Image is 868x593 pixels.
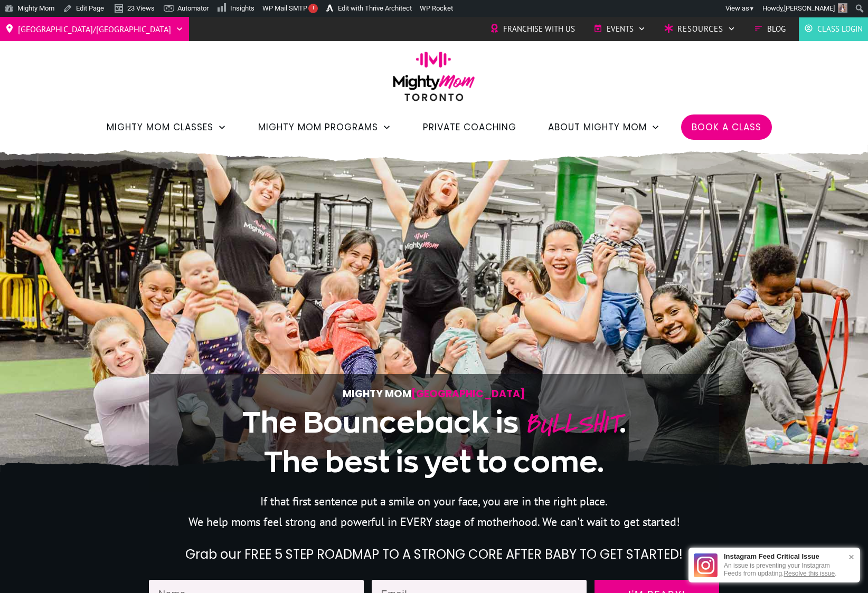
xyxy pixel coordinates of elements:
[149,546,719,563] h2: Grab our FREE 5 STEP ROADMAP TO A STRONG CORE AFTER BABY TO GET STARTED!
[593,21,646,37] a: Events
[524,404,619,444] span: BULLSHIT
[548,118,660,136] a: About Mighty Mom
[188,514,680,529] span: We help moms feel strong and powerful in EVERY stage of motherhood. We can't wait to get started!
[107,118,227,136] a: Mighty Mom Classes
[692,118,761,136] a: Book a Class
[784,4,835,12] span: [PERSON_NAME]
[548,118,647,136] span: About Mighty Mom
[242,406,518,438] span: The Bounceback is
[664,21,735,37] a: Resources
[694,553,718,577] img: Instagram Feed icon
[258,118,378,136] span: Mighty Mom Programs
[749,5,754,12] span: ▼
[423,118,516,136] a: Private Coaching
[388,51,480,109] img: mightymom-logo-toronto
[724,553,843,560] h3: Instagram Feed Critical Issue
[308,4,318,13] span: !
[264,446,604,477] span: The best is yet to come.
[754,21,786,37] a: Blog
[490,21,575,37] a: Franchise with Us
[804,21,863,37] a: Class Login
[258,118,391,136] a: Mighty Mom Programs
[411,387,525,401] span: [GEOGRAPHIC_DATA]
[607,21,634,37] span: Events
[677,21,723,37] span: Resources
[18,21,171,37] span: [GEOGRAPHIC_DATA]/[GEOGRAPHIC_DATA]
[784,570,835,577] a: Resolve this issue
[843,547,860,567] div: ×
[724,562,843,577] p: An issue is preventing your Instagram Feeds from updating. .
[503,21,575,37] span: Franchise with Us
[181,385,687,403] p: Mighty Mom
[767,21,786,37] span: Blog
[817,21,863,37] span: Class Login
[5,21,184,37] a: [GEOGRAPHIC_DATA]/[GEOGRAPHIC_DATA]
[107,118,213,136] span: Mighty Mom Classes
[181,404,687,481] h1: .
[260,494,608,509] span: If that first sentence put a smile on your face, you are in the right place.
